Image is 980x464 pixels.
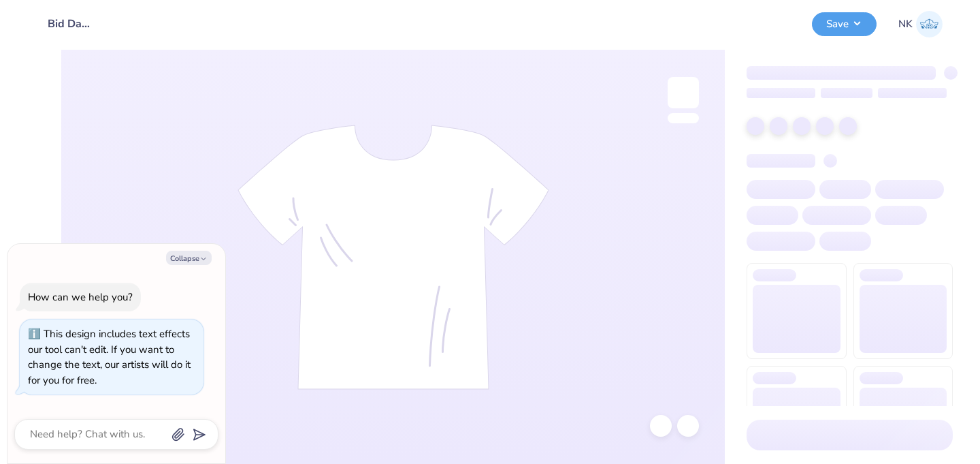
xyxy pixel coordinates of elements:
img: Natalie Kogan [916,11,943,37]
a: NK [898,11,943,37]
input: Untitled Design [37,10,104,37]
span: NK [898,16,913,32]
button: Collapse [166,251,212,265]
div: How can we help you? [28,290,133,304]
img: tee-skeleton.svg [238,125,549,390]
div: This design includes text effects our tool can't edit. If you want to change the text, our artist... [28,327,191,387]
button: Save [812,12,877,36]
